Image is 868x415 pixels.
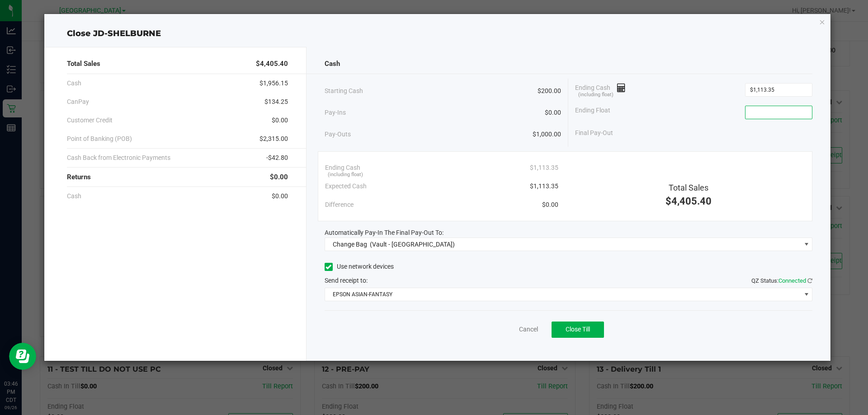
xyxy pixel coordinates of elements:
[325,108,346,117] span: Pay-Ins
[538,86,561,96] span: $200.00
[519,325,538,334] a: Cancel
[67,134,132,144] span: Point of Banking (POB)
[325,130,351,139] span: Pay-Outs
[67,153,170,163] span: Cash Back from Electronic Payments
[259,79,288,88] span: $1,956.15
[578,91,613,99] span: (including float)
[325,200,354,210] span: Difference
[575,106,610,119] span: Ending Float
[533,130,561,139] span: $1,000.00
[325,229,443,236] span: Automatically Pay-In The Final Pay-Out To:
[259,134,288,144] span: $2,315.00
[67,97,89,107] span: CanPay
[669,183,708,192] span: Total Sales
[67,59,100,69] span: Total Sales
[256,59,288,69] span: $4,405.40
[44,28,831,40] div: Close JD-SHELBURNE
[325,262,394,271] label: Use network devices
[325,288,801,301] span: EPSON ASIAN-FANTASY
[67,79,81,88] span: Cash
[325,59,340,69] span: Cash
[370,241,455,248] span: (Vault - [GEOGRAPHIC_DATA])
[67,191,81,201] span: Cash
[751,277,812,284] span: QZ Status:
[778,277,806,284] span: Connected
[665,196,712,207] span: $4,405.40
[272,191,288,201] span: $0.00
[530,182,558,191] span: $1,113.35
[67,168,288,187] div: Returns
[566,326,590,333] span: Close Till
[325,182,367,191] span: Expected Cash
[328,171,363,179] span: (including float)
[542,200,558,210] span: $0.00
[325,277,368,284] span: Send receipt to:
[325,163,360,173] span: Ending Cash
[545,108,561,117] span: $0.00
[270,172,288,182] span: $0.00
[530,163,558,173] span: $1,113.35
[333,241,367,248] span: Change Bag
[575,83,626,97] span: Ending Cash
[325,86,363,96] span: Starting Cash
[264,97,288,107] span: $134.25
[266,153,288,163] span: -$42.80
[575,128,613,138] span: Final Pay-Out
[552,322,604,338] button: Close Till
[272,116,288,125] span: $0.00
[9,343,36,370] iframe: Resource center
[67,116,113,125] span: Customer Credit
